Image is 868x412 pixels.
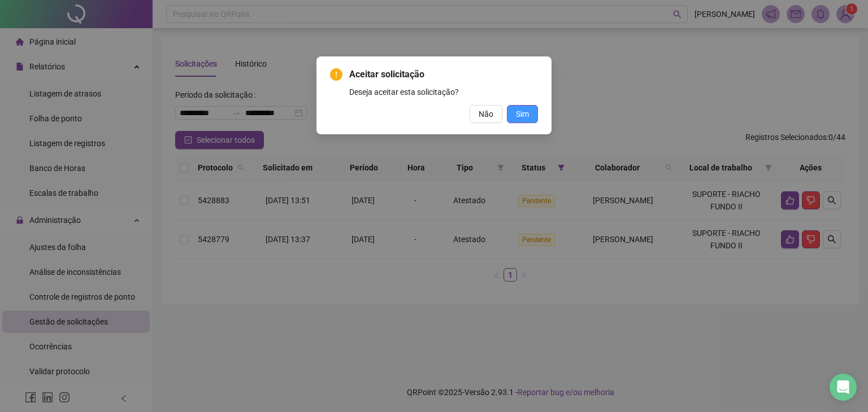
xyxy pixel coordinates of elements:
span: exclamation-circle [330,68,342,81]
span: Aceitar solicitação [349,68,538,81]
span: Sim [516,108,529,120]
div: Deseja aceitar esta solicitação? [349,86,538,98]
button: Sim [507,105,538,123]
button: Não [470,105,502,123]
div: Open Intercom Messenger [830,374,857,401]
span: Não [479,108,493,120]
